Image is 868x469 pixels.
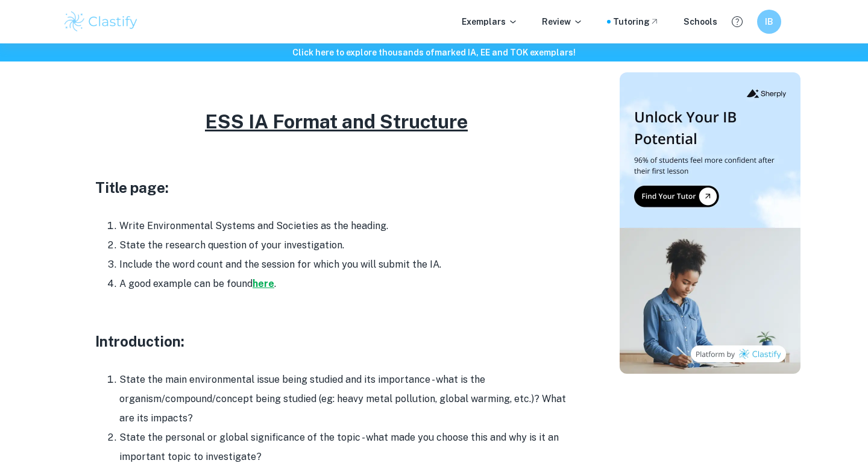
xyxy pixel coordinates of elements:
h3: Title page: [95,177,577,198]
img: Clastify logo [63,10,139,34]
p: Exemplars [462,15,518,28]
h6: Click here to explore thousands of marked IA, EE and TOK exemplars ! [2,46,866,59]
p: Review [542,15,583,28]
a: here [253,278,274,289]
li: State the main environmental issue being studied and its importance - what is the organism/compou... [119,370,577,428]
a: Schools [684,15,717,28]
h6: IB [763,15,776,28]
button: Help and Feedback [727,11,747,32]
li: State the personal or global significance of the topic - what made you choose this and why is it ... [119,428,577,467]
a: Tutoring [613,15,659,28]
img: Thumbnail [620,72,800,374]
li: Include the word count and the session for which you will submit the IA. [119,255,577,274]
button: IB [757,10,781,34]
h3: Introduction: [95,330,577,352]
li: A good example can be found . [119,274,577,294]
u: ESS IA Format and Structure [205,110,468,133]
li: Write Environmental Systems and Societies as the heading. [119,216,577,236]
li: State the research question of your investigation. [119,236,577,255]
